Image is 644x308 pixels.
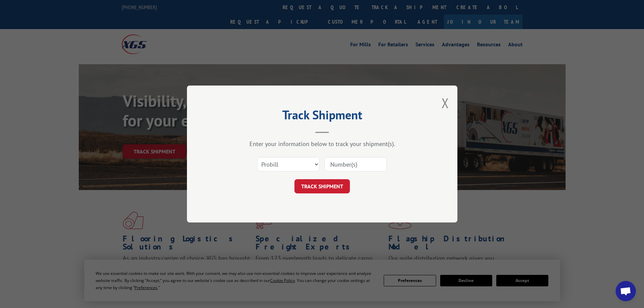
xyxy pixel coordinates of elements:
button: TRACK SHIPMENT [294,179,350,193]
h2: Track Shipment [221,110,424,123]
div: Open chat [616,281,636,301]
div: Enter your information below to track your shipment(s). [221,140,424,148]
input: Number(s) [325,157,387,171]
button: Close modal [442,94,449,112]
